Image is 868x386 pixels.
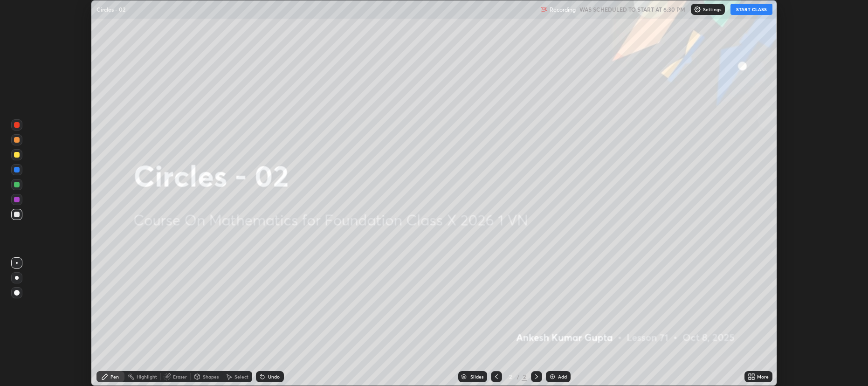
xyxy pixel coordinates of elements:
h5: WAS SCHEDULED TO START AT 6:30 PM [579,5,685,14]
div: Highlight [137,374,157,379]
div: / [517,374,520,379]
p: Settings [703,7,721,12]
div: 2 [522,372,527,381]
button: START CLASS [730,4,772,15]
div: Pen [110,374,119,379]
img: class-settings-icons [694,6,701,13]
p: Circles - 02 [96,6,125,13]
div: Eraser [173,374,187,379]
div: Select [234,374,248,379]
div: Undo [268,374,280,379]
div: More [757,374,769,379]
div: Slides [470,374,483,379]
img: recording.375f2c34.svg [540,6,548,13]
div: Shapes [203,374,219,379]
div: 2 [506,374,515,379]
p: Recording [550,6,576,13]
div: Add [558,374,567,379]
img: add-slide-button [549,373,556,380]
